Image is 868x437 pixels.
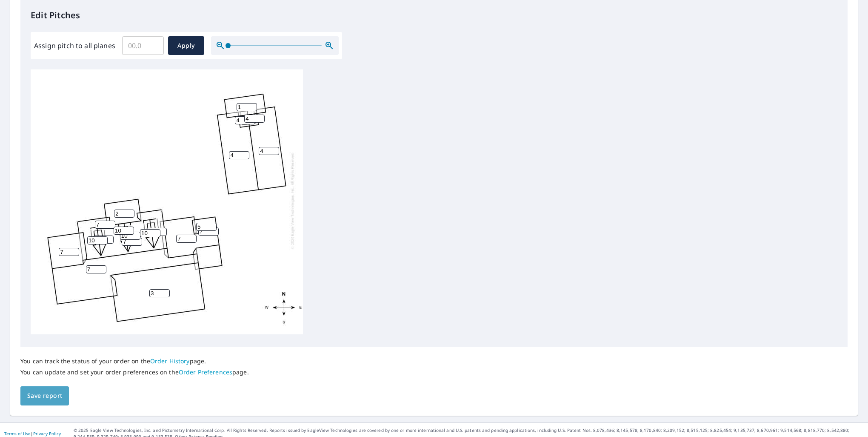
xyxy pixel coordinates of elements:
[4,431,31,437] a: Terms of Use
[168,36,204,55] button: Apply
[122,34,164,57] input: 00.0
[4,431,61,436] p: |
[20,368,249,376] p: You can update and set your order preferences on the page.
[27,391,62,401] span: Save report
[33,431,61,437] a: Privacy Policy
[175,40,197,51] span: Apply
[34,40,115,51] label: Assign pitch to all planes
[20,357,249,365] p: You can track the status of your order on the page.
[179,368,232,376] a: Order Preferences
[150,357,190,365] a: Order History
[20,386,69,405] button: Save report
[31,9,837,22] p: Edit Pitches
